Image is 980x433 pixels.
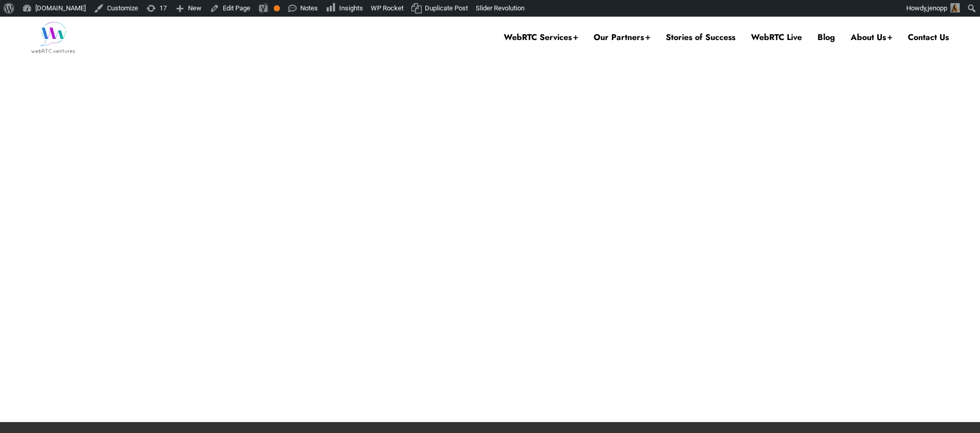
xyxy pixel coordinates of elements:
[476,4,525,12] span: Slider Revolution
[817,17,835,58] a: Blog
[908,17,949,58] a: Contact Us
[928,4,947,12] span: jenopp
[751,17,802,58] a: WebRTC Live
[504,17,578,58] a: WebRTC Services
[851,17,892,58] a: About Us
[31,22,75,53] img: WebRTC.ventures
[666,17,735,58] a: Stories of Success
[594,17,650,58] a: Our Partners
[274,5,280,11] div: OK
